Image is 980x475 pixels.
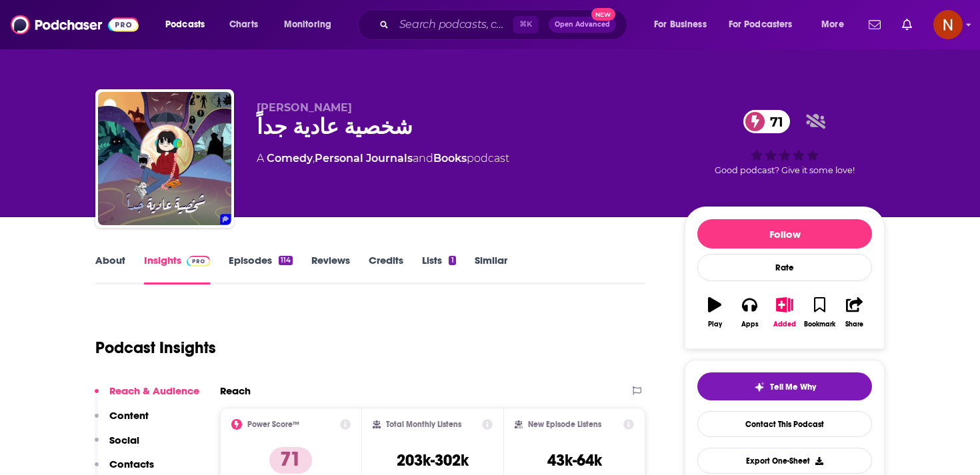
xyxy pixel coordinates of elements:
[433,152,467,165] a: Books
[697,372,872,400] button: tell me why sparkleTell Me Why
[413,152,433,165] span: and
[802,288,837,336] button: Bookmark
[220,384,251,397] h2: Reach
[767,288,802,336] button: Added
[475,254,507,284] a: Similar
[754,382,765,392] img: tell me why sparkle
[109,384,199,397] p: Reach & Audience
[397,450,469,470] h3: 203k-302k
[654,15,707,34] span: For Business
[645,14,723,35] button: open menu
[109,409,149,422] p: Content
[269,447,312,474] p: 71
[95,338,216,358] h1: Podcast Insights
[279,256,293,265] div: 114
[821,15,844,34] span: More
[591,8,615,21] span: New
[933,10,963,39] span: Logged in as AdelNBM
[897,13,917,36] a: Show notifications dropdown
[267,152,313,165] a: Comedy
[845,320,863,328] div: Share
[720,14,812,35] button: open menu
[697,411,872,437] a: Contact This Podcast
[729,15,793,34] span: For Podcasters
[229,15,258,34] span: Charts
[370,9,640,40] div: Search podcasts, credits, & more...
[109,434,139,446] p: Social
[386,420,461,429] h2: Total Monthly Listens
[741,320,759,328] div: Apps
[257,101,352,114] span: [PERSON_NAME]
[863,13,886,36] a: Show notifications dropdown
[513,16,538,33] span: ⌘ K
[369,254,403,284] a: Credits
[697,288,732,336] button: Play
[715,165,855,175] span: Good podcast? Give it some love!
[555,21,610,28] span: Open Advanced
[708,320,722,328] div: Play
[547,450,602,470] h3: 43k-64k
[156,14,222,35] button: open menu
[98,92,231,225] img: شخصية عادية جداً
[95,254,125,284] a: About
[812,14,861,35] button: open menu
[221,14,266,35] a: Charts
[165,15,205,34] span: Podcasts
[449,256,455,265] div: 1
[837,288,872,336] button: Share
[284,15,331,34] span: Monitoring
[257,151,509,167] div: A podcast
[743,110,790,133] a: 71
[95,384,199,409] button: Reach & Audience
[685,101,885,184] div: 71Good podcast? Give it some love!
[247,420,299,429] h2: Power Score™
[315,152,413,165] a: Personal Journals
[528,420,601,429] h2: New Episode Listens
[187,256,210,266] img: Podchaser Pro
[773,320,796,328] div: Added
[229,254,293,284] a: Episodes114
[95,434,139,458] button: Social
[313,152,315,165] span: ,
[422,254,455,284] a: Lists1
[95,409,149,434] button: Content
[394,14,513,35] input: Search podcasts, credits, & more...
[697,448,872,474] button: Export One-Sheet
[933,10,963,39] img: User Profile
[549,17,616,33] button: Open AdvancedNew
[144,254,210,284] a: InsightsPodchaser Pro
[311,254,350,284] a: Reviews
[804,320,835,328] div: Bookmark
[770,382,816,392] span: Tell Me Why
[757,110,790,133] span: 71
[11,12,139,37] img: Podchaser - Follow, Share and Rate Podcasts
[275,14,349,35] button: open menu
[697,254,872,281] div: Rate
[109,458,154,470] p: Contacts
[732,288,767,336] button: Apps
[697,219,872,248] button: Follow
[933,10,963,39] button: Show profile menu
